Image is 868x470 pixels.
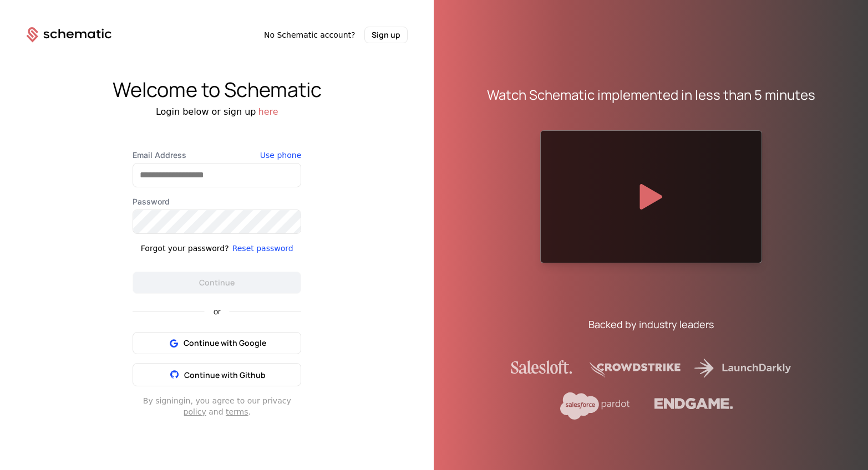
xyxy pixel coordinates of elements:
[184,338,266,349] span: Continue with Google
[487,86,815,104] div: Watch Schematic implemented in less than 5 minutes
[133,332,301,354] button: Continue with Google
[133,363,301,386] button: Continue with Github
[184,407,206,416] a: policy
[264,29,356,40] span: No Schematic account?
[226,407,248,416] a: terms
[364,27,408,43] button: Sign up
[133,150,301,161] label: Email Address
[588,316,714,332] div: Backed by industry leaders
[133,395,301,417] div: By signing in , you agree to our privacy and .
[133,272,301,294] button: Continue
[232,243,293,254] button: Reset password
[258,105,278,119] button: here
[205,308,230,315] span: or
[184,370,266,380] span: Continue with Github
[141,243,229,254] div: Forgot your password?
[133,196,301,207] label: Password
[260,150,301,161] button: Use phone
